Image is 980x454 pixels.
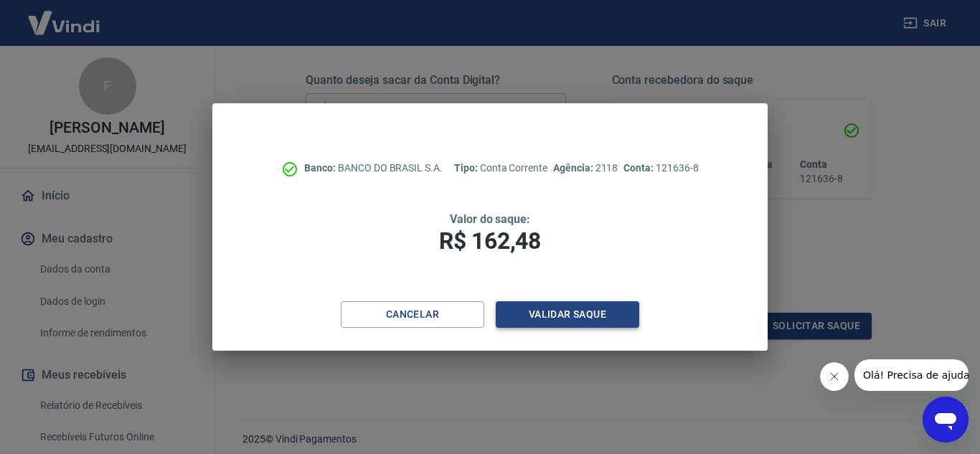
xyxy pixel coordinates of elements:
p: BANCO DO BRASIL S.A. [304,161,443,176]
iframe: Mensagem da empresa [854,359,969,391]
iframe: Fechar mensagem [820,362,849,391]
span: Tipo: [454,162,480,174]
button: Validar saque [496,301,639,328]
p: 2118 [553,161,618,176]
span: Banco: [304,162,338,174]
p: 121636-8 [623,161,698,176]
span: Agência: [553,162,595,174]
iframe: Botão para abrir a janela de mensagens [923,397,969,443]
p: Conta Corrente [454,161,547,176]
span: Olá! Precisa de ajuda? [9,10,121,22]
span: Valor do saque: [450,212,530,226]
span: Conta: [623,162,656,174]
span: R$ 162,48 [439,227,541,255]
button: Cancelar [341,301,484,328]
